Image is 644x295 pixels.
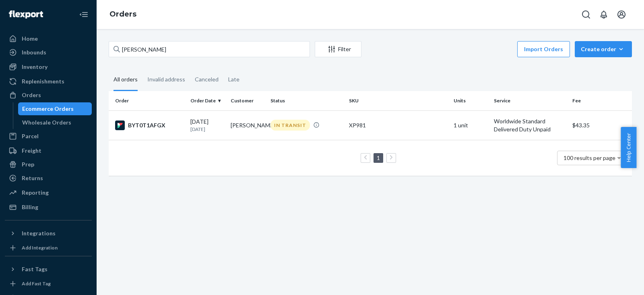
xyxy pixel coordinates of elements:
th: Order [109,91,187,110]
div: Returns [22,174,43,182]
a: Inventory [5,60,92,73]
a: Add Integration [5,243,92,253]
div: Integrations [22,229,56,237]
a: Inbounds [5,46,92,59]
div: Orders [22,91,41,99]
div: Filter [315,45,361,53]
div: Inventory [22,63,47,71]
div: Add Integration [22,244,58,251]
a: Freight [5,144,92,157]
a: Replenishments [5,75,92,88]
img: Flexport logo [9,10,43,19]
div: Invalid address [147,69,185,90]
a: Billing [5,201,92,214]
div: Inbounds [22,48,46,56]
a: Ecommerce Orders [18,102,92,115]
div: Reporting [22,189,49,197]
div: All orders [114,69,138,91]
div: Replenishments [22,77,64,85]
div: IN TRANSIT [270,120,310,131]
button: Open account menu [613,6,630,23]
div: Home [22,35,38,43]
a: Orders [5,89,92,102]
th: Order Date [187,91,227,110]
td: [PERSON_NAME] [227,110,268,140]
a: Parcel [5,130,92,143]
button: Open Search Box [578,6,594,23]
div: Wholesale Orders [22,118,71,127]
th: SKU [346,91,450,110]
a: Home [5,32,92,45]
div: Customer [231,97,264,104]
button: Open notifications [596,6,612,23]
button: Fast Tags [5,263,92,276]
div: Freight [22,147,41,155]
div: Create order [581,45,626,53]
a: Prep [5,158,92,171]
button: Integrations [5,227,92,240]
a: Add Fast Tag [5,279,92,289]
div: Ecommerce Orders [22,105,74,113]
div: XP981 [349,121,447,129]
a: Wholesale Orders [18,116,92,129]
button: Import Orders [517,41,570,57]
div: Billing [22,203,38,211]
div: Prep [22,160,34,168]
a: Reporting [5,186,92,199]
div: Fast Tags [22,265,47,273]
div: BYT0T1AFGX [115,120,184,130]
input: Search orders [109,41,310,57]
div: Add Fast Tag [22,280,51,287]
div: [DATE] [190,118,224,133]
button: Close Navigation [76,6,92,23]
th: Service [491,91,569,110]
div: Parcel [22,132,39,140]
div: Canceled [195,69,219,90]
a: Page 1 is your current page [375,154,382,161]
button: Filter [315,41,361,57]
button: Create order [575,41,632,57]
iframe: Find more information here [493,64,644,295]
th: Status [267,91,346,110]
div: Late [228,69,239,90]
ol: breadcrumbs [103,3,143,26]
a: Returns [5,172,92,185]
td: 1 unit [450,110,491,140]
a: Orders [109,10,136,19]
p: [DATE] [190,126,224,133]
th: Units [450,91,491,110]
